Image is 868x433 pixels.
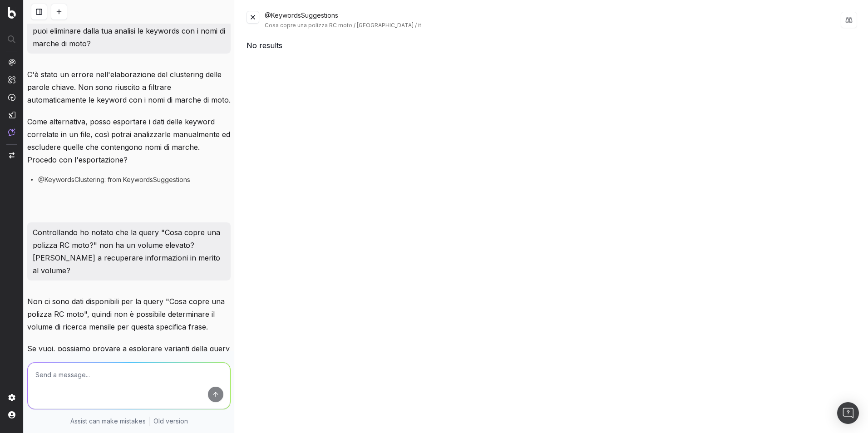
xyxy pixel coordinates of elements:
[33,226,225,277] p: Controllando ho notato che la query "Cosa copre una polizza RC moto?" non ha un volume elevato? [...
[8,93,15,101] img: Activation
[27,295,231,333] p: Non ci sono dati disponibili per la query "Cosa copre una polizza RC moto", quindi non è possibil...
[247,40,857,51] div: No results
[27,115,231,166] p: Come alternativa, posso esportare i dati delle keyword correlate in un file, così potrai analizza...
[27,342,231,393] p: Se vuoi, possiamo provare a esplorare varianti della query o analizzare termini più generici per ...
[265,11,841,29] div: @KeywordsSuggestions
[8,7,16,19] img: Botify logo
[38,175,190,184] span: @KeywordsClustering: from KeywordsSuggestions
[153,417,188,426] a: Old version
[9,152,15,158] img: Switch project
[265,22,841,29] div: Cosa copre una polizza RC moto / [GEOGRAPHIC_DATA] / it
[8,111,15,118] img: Studio
[70,417,146,426] p: Assist can make mistakes
[837,402,859,424] div: Open Intercom Messenger
[8,411,15,418] img: My account
[8,59,15,66] img: Analytics
[8,128,15,136] img: Assist
[33,25,225,50] p: puoi eliminare dalla tua analisi le keywords con i nomi di marche di moto?
[27,68,231,106] p: C'è stato un errore nell'elaborazione del clustering delle parole chiave. Non sono riuscito a fil...
[8,76,15,84] img: Intelligence
[8,394,15,401] img: Setting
